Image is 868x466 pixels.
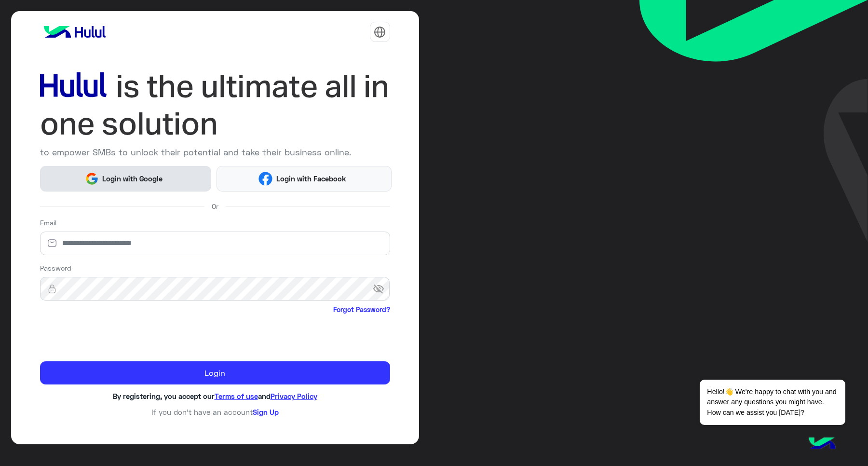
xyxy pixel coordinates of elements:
[258,392,271,400] span: and
[805,427,839,461] img: hulul-logo.png
[215,392,258,400] a: Terms of use
[99,173,166,184] span: Login with Google
[40,238,64,248] img: email
[40,408,390,416] h6: If you don’t have an account
[333,304,390,315] a: Forgot Password?
[40,218,56,228] label: Email
[258,172,272,186] img: Facebook
[272,173,350,184] span: Login with Facebook
[40,316,187,354] iframe: reCAPTCHA
[40,166,212,192] button: Login with Google
[85,172,99,186] img: Google
[700,380,845,425] span: Hello!👋 We're happy to chat with you and answer any questions you might have. How can we assist y...
[212,201,218,211] span: Or
[40,146,390,159] p: to empower SMBs to unlock their potential and take their business online.
[373,280,390,298] span: visibility_off
[374,26,386,38] img: tab
[253,408,279,416] a: Sign Up
[113,392,215,400] span: By registering, you accept our
[40,22,109,41] img: logo
[40,361,390,384] button: Login
[40,284,64,294] img: lock
[40,68,390,142] img: hululLoginTitle_EN.svg
[40,263,71,273] label: Password
[271,392,317,400] a: Privacy Policy
[217,166,392,192] button: Login with Facebook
